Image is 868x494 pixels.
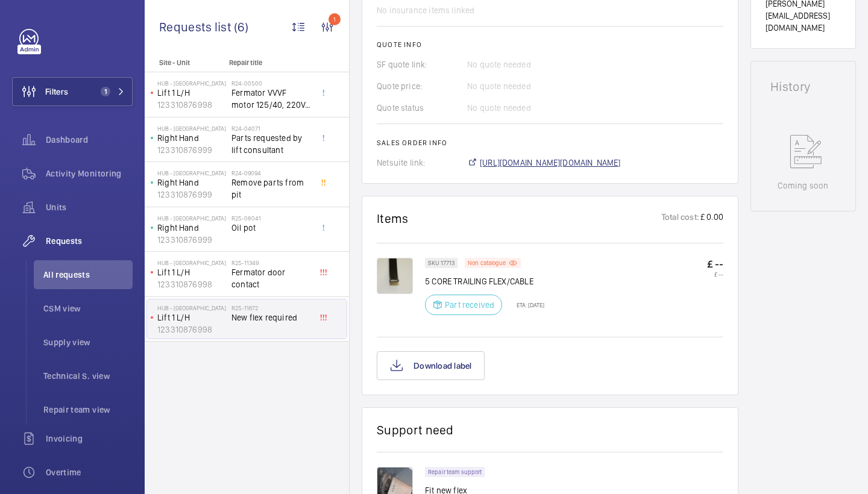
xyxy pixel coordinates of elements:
[707,270,723,278] p: £ --
[231,169,311,177] h2: R24-09094
[231,132,311,156] span: Parts requested by lift consultant
[43,302,133,314] span: CSM view
[229,58,309,67] p: Repair title
[707,258,723,270] p: £ --
[157,266,227,278] p: Lift 1 L/H
[377,211,409,226] h1: Items
[157,304,227,311] p: Hub - [GEOGRAPHIC_DATA]
[377,258,413,294] img: PvMazAOa49UV4pvOzgXdtMcjKqADCcnffXvSNYbV9EiAyWuO.png
[12,77,133,106] button: Filters1
[778,180,828,192] p: Coming soon
[231,222,311,234] span: Oil pot
[157,311,227,324] p: Lift 1 L/H
[231,304,311,311] h2: R25-11672
[770,81,836,93] h1: History
[157,222,227,234] p: Right Hand
[46,466,133,478] span: Overtime
[157,80,227,87] p: Hub - [GEOGRAPHIC_DATA]
[46,134,133,146] span: Dashboard
[231,125,311,132] h2: R24-04071
[46,433,133,445] span: Invoicing
[377,351,485,380] button: Download label
[43,404,133,416] span: Repair team view
[157,125,227,132] p: Hub - [GEOGRAPHIC_DATA]
[159,19,234,34] span: Requests list
[46,167,133,180] span: Activity Monitoring
[101,87,110,96] span: 1
[509,301,544,308] p: ETA: [DATE]
[157,189,227,201] p: 123310876999
[157,177,227,189] p: Right Hand
[428,470,482,474] p: Repair team support
[43,336,133,348] span: Supply view
[231,87,311,111] span: Fermator VVVF motor 125/40, 220V, (with front mounting system). 603510890 @£327.95
[157,234,227,246] p: 123310876999
[445,299,494,311] p: Part received
[157,214,227,222] p: Hub - [GEOGRAPHIC_DATA]
[377,139,723,147] h2: Sales order info
[468,261,506,265] p: Non catalogue
[231,259,311,266] h2: R25-11349
[661,211,699,226] p: Total cost:
[157,324,227,336] p: 123310876998
[231,177,311,201] span: Remove parts from pit
[145,58,224,67] p: Site - Unit
[157,87,227,99] p: Lift 1 L/H
[231,311,311,324] span: New flex required
[425,275,544,287] p: 5 CORE TRAILING FLEX/CABLE
[157,259,227,266] p: Hub - [GEOGRAPHIC_DATA]
[43,370,133,382] span: Technical S. view
[157,132,227,144] p: Right Hand
[43,269,133,281] span: All requests
[157,169,227,177] p: Hub - [GEOGRAPHIC_DATA]
[157,144,227,156] p: 123310876999
[231,266,311,290] span: Fermator door contact
[231,80,311,87] h2: R24-00500
[699,211,723,226] p: £ 0.00
[157,99,227,111] p: 123310876998
[157,278,227,290] p: 123310876998
[377,40,723,49] h2: Quote info
[46,201,133,213] span: Units
[480,157,621,169] span: [URL][DOMAIN_NAME][DOMAIN_NAME]
[45,86,68,98] span: Filters
[428,261,454,265] p: SKU 17713
[377,422,454,437] h1: Support need
[467,157,621,169] a: [URL][DOMAIN_NAME][DOMAIN_NAME]
[231,214,311,222] h2: R25-08041
[46,235,133,247] span: Requests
